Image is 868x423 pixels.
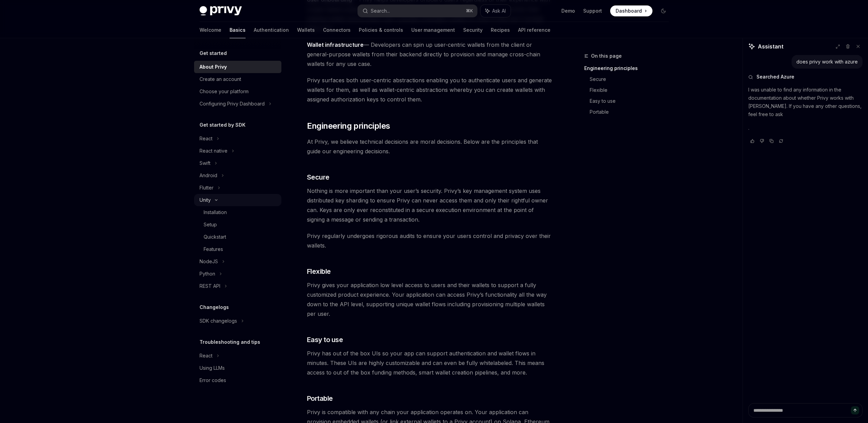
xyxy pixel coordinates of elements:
div: React [200,352,212,360]
div: Python [200,270,215,278]
h5: Get started [200,49,227,57]
a: Recipes [491,22,510,38]
div: Setup [204,221,217,229]
span: Privy regularly undergoes rigorous audits to ensure your users control and privacy over their wal... [307,231,553,250]
a: Connectors [323,22,351,38]
a: About Privy [194,61,281,73]
div: Using LLMs [200,364,225,372]
span: Dashboard [616,8,642,14]
div: Unity [200,196,211,204]
h5: Changelogs [200,303,229,311]
span: Ask AI [492,8,506,14]
span: Privy has out of the box UIs so your app can support authentication and wallet flows in minutes. ... [307,349,553,377]
a: Basics [230,22,246,38]
div: Search... [371,7,390,15]
div: About Privy [200,63,227,71]
div: Create an account [200,75,241,83]
a: Easy to use [590,96,674,107]
a: Flexible [590,85,674,96]
a: Engineering principles [584,63,674,74]
a: Error codes [194,374,281,386]
div: Android [200,171,217,180]
span: Secure [307,172,329,182]
span: Portable [307,394,333,403]
div: does privy work with azure [796,58,858,65]
a: Features [194,243,281,255]
span: Privy surfaces both user-centric abstractions enabling you to authenticate users and generate wal... [307,75,553,104]
a: Support [583,8,602,14]
span: Assistant [758,42,783,51]
a: Demo [561,8,575,14]
div: React [200,135,212,143]
span: Nothing is more important than your user’s security. Privy’s key management system uses distribut... [307,186,553,224]
a: Dashboard [610,5,652,16]
button: Toggle dark mode [658,5,669,16]
a: User management [411,22,455,38]
img: dark logo [200,6,242,16]
div: Choose your platform [200,87,249,96]
a: Policies & controls [359,22,403,38]
a: Welcome [200,22,221,38]
a: Security [463,22,483,38]
a: Authentication [254,22,289,38]
span: Searched Azure [756,73,794,80]
span: Privy gives your application low level access to users and their wallets to support a fully custo... [307,280,553,319]
div: Features [204,245,223,253]
a: Portable [590,107,674,117]
strong: Wallet infrastructure [307,41,364,48]
div: REST API [200,282,220,290]
a: Create an account [194,73,281,85]
div: Installation [204,208,227,216]
div: SDK changelogs [200,317,237,325]
div: Flutter [200,184,214,192]
span: Easy to use [307,335,343,344]
a: Installation [194,206,281,218]
span: Flexible [307,267,331,276]
span: — Developers can spin up user-centric wallets from the client or general-purpose wallets from the... [307,40,553,69]
span: At Privy, we believe technical decisions are moral decisions. Below are the principles that guide... [307,137,553,156]
div: Configuring Privy Dashboard [200,100,265,108]
div: Error codes [200,376,226,384]
span: On this page [591,52,622,60]
div: Swift [200,159,210,167]
span: ⌘ K [466,8,473,14]
div: Quickstart [204,233,226,241]
a: API reference [518,22,550,38]
a: Secure [590,74,674,85]
a: Setup [194,218,281,231]
a: Quickstart [194,231,281,243]
button: Ask AI [481,5,511,17]
h5: Troubleshooting and tips [200,338,260,346]
h5: Get started by SDK [200,121,246,129]
a: Wallets [297,22,315,38]
div: NodeJS [200,257,218,266]
button: Search...⌘K [358,5,477,17]
button: Searched Azure [748,73,863,80]
p: I was unable to find any information in the documentation about whether Privy works with [PERSON_... [748,86,863,118]
button: Send message [851,406,859,414]
span: Engineering principles [307,121,390,131]
div: React native [200,147,227,155]
a: Using LLMs [194,362,281,374]
p: . [748,124,863,132]
a: Choose your platform [194,85,281,98]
